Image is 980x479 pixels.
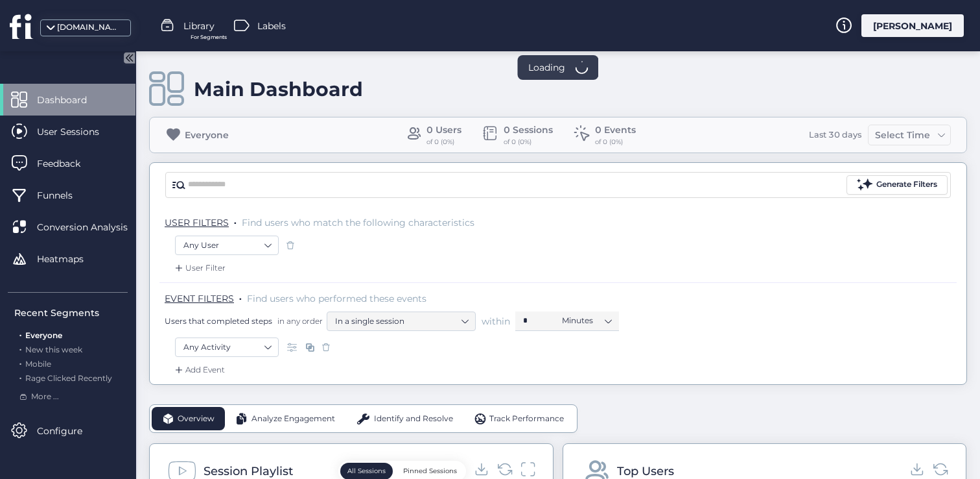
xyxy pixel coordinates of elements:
span: . [234,214,237,227]
span: . [19,342,21,354]
div: Main Dashboard [194,77,363,101]
span: Mobile [25,359,51,369]
span: Conversion Analysis [37,220,147,234]
span: User Sessions [37,125,119,139]
span: New this week [25,345,82,354]
span: . [19,328,21,340]
div: [DOMAIN_NAME] [57,21,122,34]
div: Generate Filters [876,178,937,191]
span: Users that completed steps [165,315,272,326]
div: Recent Segments [14,306,128,320]
span: EVENT FILTERS [165,293,234,304]
span: Analyze Engagement [251,413,335,425]
span: in any order [275,315,323,326]
nz-select-item: Minutes [562,311,611,330]
span: within [482,315,510,328]
span: . [239,290,242,303]
div: Add Event [172,363,225,376]
span: Heatmaps [37,252,103,266]
span: Find users who performed these events [247,293,426,304]
button: Generate Filters [846,175,948,195]
span: Identify and Resolve [374,413,453,425]
span: Track Performance [489,413,564,425]
span: Labels [257,19,286,33]
span: Rage Clicked Recently [25,373,112,383]
span: More ... [31,391,59,403]
nz-select-item: Any User [183,236,270,255]
span: Find users who match the following characteristics [242,217,474,228]
span: Configure [37,424,102,438]
div: [PERSON_NAME] [861,14,964,37]
div: User Filter [172,262,226,275]
span: Loading [528,60,565,75]
span: Dashboard [37,93,106,107]
span: For Segments [191,33,227,42]
span: USER FILTERS [165,217,229,228]
span: Everyone [25,330,62,340]
span: Feedback [37,156,100,171]
span: Overview [178,413,215,425]
span: . [19,356,21,369]
span: . [19,371,21,383]
nz-select-item: Any Activity [183,338,270,357]
span: Library [183,19,215,33]
span: Funnels [37,188,92,203]
nz-select-item: In a single session [335,312,467,331]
